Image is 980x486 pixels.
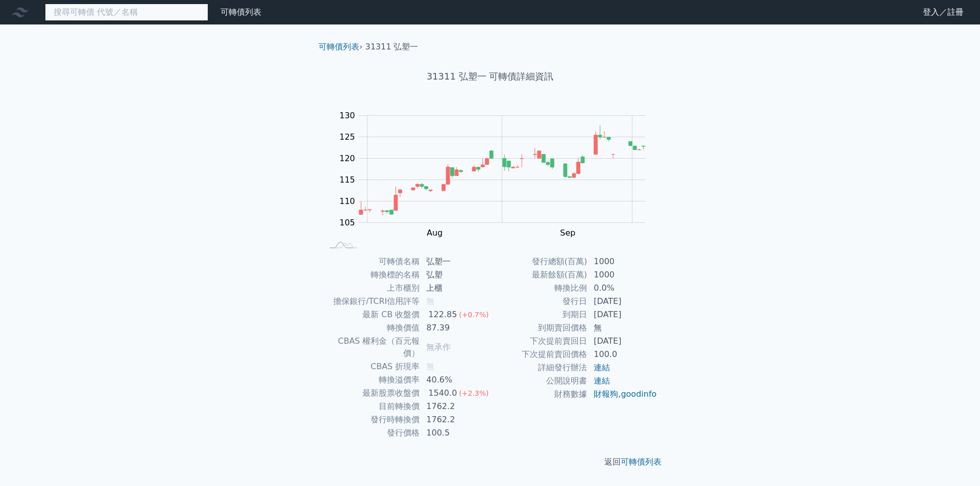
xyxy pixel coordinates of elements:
[334,111,661,238] g: Chart
[323,387,420,400] td: 最新股票收盤價
[426,296,434,306] span: 無
[323,255,420,268] td: 可轉債名稱
[339,111,355,120] tspan: 130
[587,308,657,321] td: [DATE]
[365,41,419,53] li: 31311 弘塑一
[490,321,587,335] td: 到期賣回價格
[426,387,459,399] div: 1540.0
[45,4,208,21] input: 搜尋可轉債 代號／名稱
[339,132,355,142] tspan: 125
[323,413,420,426] td: 發行時轉換價
[587,255,657,268] td: 1000
[426,342,451,352] span: 無承作
[420,321,490,335] td: 87.39
[220,7,261,17] a: 可轉債列表
[339,196,355,206] tspan: 110
[490,295,587,308] td: 發行日
[426,309,459,321] div: 122.85
[323,308,420,321] td: 最新 CB 收盤價
[587,348,657,361] td: 100.0
[323,335,420,360] td: CBAS 權利金（百元報價）
[339,154,355,163] tspan: 120
[621,389,656,399] a: goodinfo
[323,400,420,413] td: 目前轉換價
[560,228,575,238] tspan: Sep
[323,426,420,440] td: 發行價格
[420,282,490,295] td: 上櫃
[310,456,670,468] p: 返回
[490,335,587,348] td: 下次提前賣回日
[587,388,657,401] td: ,
[490,388,587,401] td: 財務數據
[323,282,420,295] td: 上市櫃別
[587,282,657,295] td: 0.0%
[594,389,618,399] a: 財報狗
[587,321,657,335] td: 無
[490,374,587,388] td: 公開說明書
[490,348,587,361] td: 下次提前賣回價格
[459,311,488,319] span: (+0.7%)
[420,400,490,413] td: 1762.2
[420,413,490,426] td: 1762.2
[310,69,670,84] h1: 31311 弘塑一 可轉債詳細資訊
[323,373,420,387] td: 轉換溢價率
[323,295,420,308] td: 擔保銀行/TCRI信用評等
[339,218,355,227] tspan: 105
[594,363,610,372] a: 連結
[915,4,972,20] a: 登入／註冊
[490,361,587,374] td: 詳細發行辦法
[339,175,355,185] tspan: 115
[323,360,420,373] td: CBAS 折現率
[594,376,610,386] a: 連結
[420,255,490,268] td: 弘塑一
[323,268,420,282] td: 轉換標的名稱
[490,282,587,295] td: 轉換比例
[318,42,359,52] a: 可轉債列表
[587,335,657,348] td: [DATE]
[621,457,661,467] a: 可轉債列表
[490,268,587,282] td: 最新餘額(百萬)
[420,373,490,387] td: 40.6%
[587,295,657,308] td: [DATE]
[318,41,362,53] li: ›
[323,321,420,335] td: 轉換價值
[490,255,587,268] td: 發行總額(百萬)
[420,426,490,440] td: 100.5
[427,228,443,238] tspan: Aug
[587,268,657,282] td: 1000
[426,362,434,371] span: 無
[459,389,488,397] span: (+2.3%)
[420,268,490,282] td: 弘塑
[490,308,587,321] td: 到期日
